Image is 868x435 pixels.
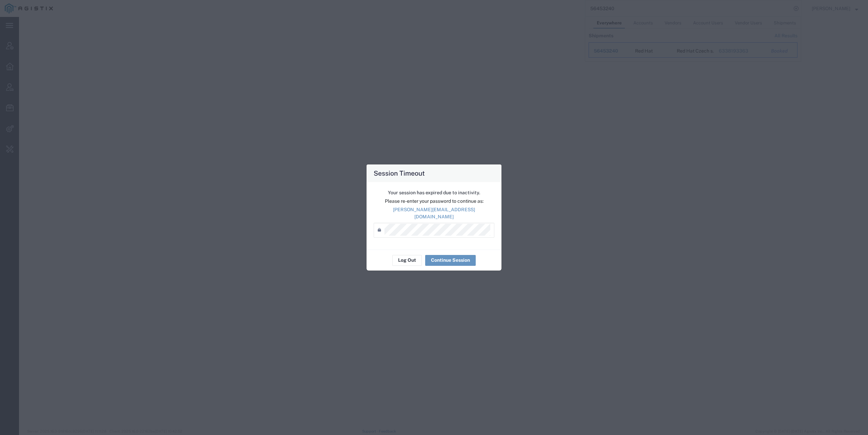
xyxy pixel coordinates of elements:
[374,168,425,178] h4: Session Timeout
[374,189,494,196] p: Your session has expired due to inactivity.
[392,255,422,266] button: Log Out
[374,198,494,205] p: Please re-enter your password to continue as:
[374,206,494,220] p: [PERSON_NAME][EMAIL_ADDRESS][DOMAIN_NAME]
[425,255,476,266] button: Continue Session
